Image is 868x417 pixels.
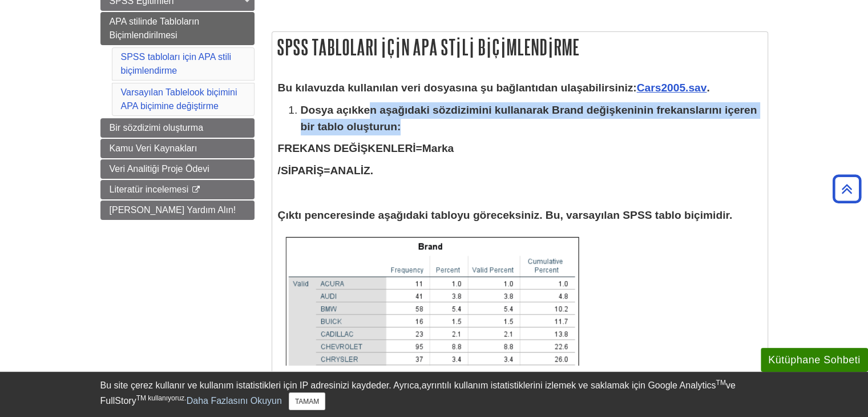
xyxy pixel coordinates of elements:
font: Veri Analitiği Proje Ödevi [110,164,209,174]
font: Kütüphane Sohbeti [768,354,861,366]
a: Daha Fazlasını Okuyun [187,396,282,406]
a: Kamu Veri Kaynakları [100,139,255,158]
a: APA stilinde Tabloların Biçimlendirilmesi [100,12,255,45]
font: Çıktı penceresinde aşağıdaki tabloyu göreceksiniz. Bu, varsayılan SPSS tablo biçimidir. [278,209,733,221]
font: Bir sözdizimi oluşturma [110,123,203,133]
font: TAMAM [295,398,319,406]
font: Bu kılavuzda kullanılan veri dosyasına şu bağlantıdan ulaşabilirsiniz: [278,82,637,94]
a: Veri Analitiği Proje Ödevi [100,159,255,179]
a: Varsayılan Tablelook biçimini APA biçimine değiştirme [121,87,237,111]
font: Bu site çerez kullanır ve kullanım istatistikleri için IP adresinizi kaydeder. Ayrıca, [100,380,422,390]
font: /SİPARİŞ=ANALİZ. [278,165,374,177]
a: Başa Dön [829,181,865,197]
a: [PERSON_NAME] Yardım Alın! [100,201,255,220]
a: Cars2005.sav [637,82,707,94]
i: Bu bağlantı yeni bir pencerede açılır [191,186,201,194]
a: Bir sözdizimi oluşturma [100,118,255,138]
font: ayrıntılı kullanım istatistiklerini izlemek ve saklamak için Google Analytics [422,380,716,390]
a: SPSS tabloları için APA stili biçimlendirme [121,52,232,75]
font: . [706,82,709,94]
font: TM [716,379,725,387]
font: ve FullStory [100,380,736,406]
a: Literatür incelemesi [100,180,255,199]
font: [PERSON_NAME] Yardım Alın! [110,205,236,215]
font: APA stilinde Tabloların Biçimlendirilmesi [110,17,200,40]
img: bay9E-xqPQMIBP943LriGJYCAd_R9swbWVYzvGo55KMYjGbmaXxuMP22gg_UAjZgPbujiBmE0hAU5-GNTv0c0oIQzQhMu4gJa... [278,230,599,366]
font: SPSS tabloları için APA stili biçimlendirme [277,35,580,59]
button: Kapalı [289,392,325,410]
font: Dosya açıkken aşağıdaki sözdizimini kullanarak Brand değişkeninin frekanslarını içeren bir tablo ... [301,104,757,133]
font: Kamu Veri Kaynakları [110,143,197,153]
font: FREKANS DEĞİŞKENLERİ=Marka [278,142,454,154]
font: Literatür incelemesi [110,185,189,194]
font: TM kullanıyoruz. [136,394,187,402]
button: Kütüphane Sohbeti [761,348,868,372]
